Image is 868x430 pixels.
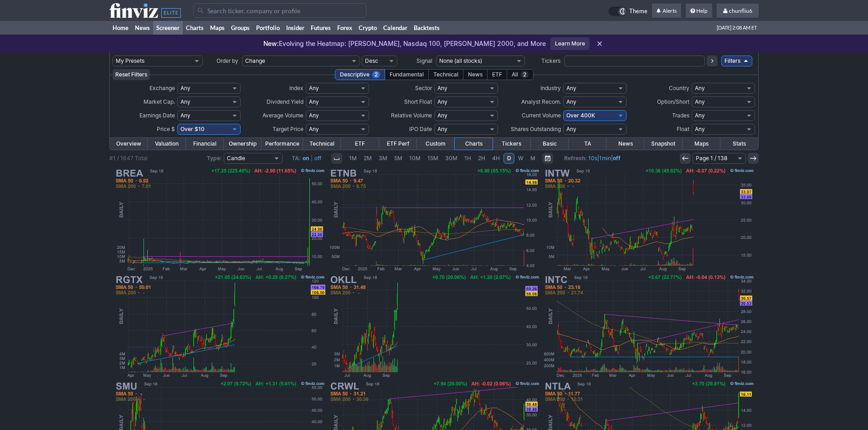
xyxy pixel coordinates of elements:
[464,155,471,162] span: 1H
[409,126,432,132] span: IPO Date
[672,112,689,119] span: Trades
[613,155,621,162] a: off
[415,85,432,91] span: Sector
[394,155,402,162] span: 5M
[515,153,527,164] a: W
[475,153,488,164] a: 2H
[272,126,303,132] span: Target Price
[717,21,757,35] span: [DATE] 2:08 AM ET
[608,6,647,16] a: Theme
[404,98,432,105] span: Short Float
[335,69,385,80] div: Descriptive
[144,98,175,105] span: Market Cap.
[427,155,438,162] span: 15M
[186,138,224,150] a: Financial
[683,138,720,150] a: Maps
[328,273,541,379] img: OKLL - Defiance Daily Target 2x Long OKLO ETF - Stock Price Chart
[334,21,355,35] a: Forex
[216,57,238,64] span: Order by
[263,40,279,47] span: New:
[424,153,442,164] a: 15M
[720,138,758,150] a: Stats
[455,138,493,150] a: Charts
[132,21,153,35] a: News
[109,21,132,35] a: Home
[428,69,463,80] div: Technical
[411,21,443,35] a: Backtests
[511,126,561,132] span: Shares Outstanding
[110,138,148,150] a: Overview
[540,85,561,91] span: Industry
[530,155,535,162] span: M
[183,21,207,35] a: Charts
[729,7,752,14] span: chunfliu6
[541,57,560,64] span: Tickers
[507,69,534,80] div: All
[289,85,303,91] span: Index
[542,153,553,164] button: Range
[564,154,621,163] span: | |
[686,4,712,18] a: Help
[489,153,503,164] a: 4H
[379,138,417,150] a: ETF Perf
[283,21,308,35] a: Insider
[375,153,390,164] a: 3M
[109,154,148,163] div: #1 / 1647 Total
[349,155,357,162] span: 1M
[360,153,375,164] a: 2M
[149,85,175,91] span: Exchange
[522,112,561,119] span: Current Volume
[463,69,488,80] div: News
[416,57,432,64] span: Signal
[391,112,432,119] span: Relative Volume
[292,155,301,162] b: TA:
[409,155,421,162] span: 10M
[207,21,228,35] a: Maps
[262,138,303,150] a: Performance
[445,155,457,162] span: 30M
[303,155,309,162] a: on
[308,21,334,35] a: Futures
[599,155,611,162] a: 1min
[267,98,303,105] span: Dividend Yield
[677,126,689,132] span: Float
[442,153,461,164] a: 30M
[518,155,524,162] span: W
[721,56,752,66] a: Filters
[657,98,689,105] span: Option/Short
[564,155,587,162] b: Refresh:
[542,273,755,379] img: INTC - Intel Corp - Stock Price Chart
[113,273,326,379] img: RGTX - Defiance Daily Target 2X Long RGTI ETF - Stock Price Chart
[379,155,387,162] span: 3M
[629,6,647,16] span: Theme
[406,153,424,164] a: 10M
[391,153,406,164] a: 5M
[507,155,511,162] span: D
[193,3,366,18] input: Search
[644,138,682,150] a: Snapshot
[652,4,681,18] a: Alerts
[417,138,455,150] a: Custom
[364,155,372,162] span: 2M
[355,21,380,35] a: Crypto
[521,71,529,78] span: 2
[380,21,411,35] a: Calendar
[478,155,485,162] span: 2H
[531,138,569,150] a: Basic
[461,153,474,164] a: 1H
[253,21,283,35] a: Portfolio
[263,39,546,48] p: Evolving the Heatmap: [PERSON_NAME], Nasdaq 100, [PERSON_NAME] 2000, and More
[224,138,262,150] a: Ownership
[148,138,185,150] a: Valuation
[157,126,175,132] span: Price $
[372,71,380,78] span: 2
[669,85,689,91] span: Country
[303,138,341,150] a: Technical
[492,155,500,162] span: 4H
[341,138,379,150] a: ETF
[113,167,326,273] img: BREA - Brera Holdings PLC - Stock Price Chart
[588,155,597,162] a: 10s
[346,153,360,164] a: 1M
[314,155,321,162] a: off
